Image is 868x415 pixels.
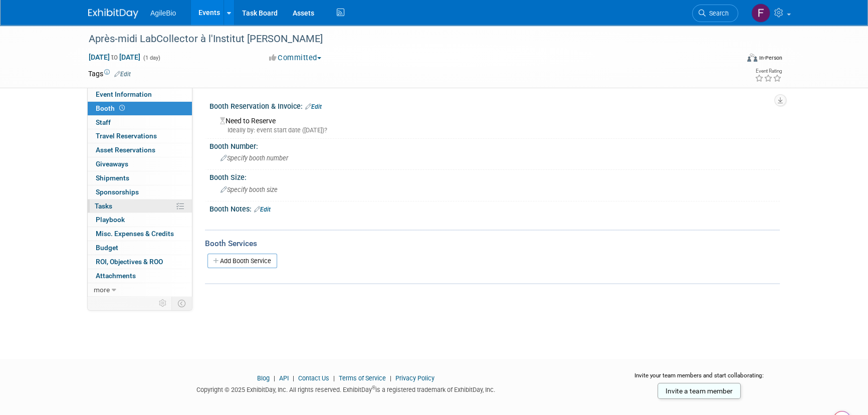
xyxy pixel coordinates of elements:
span: AgileBio [150,9,176,17]
span: Travel Reservations [96,132,157,140]
sup: ® [372,385,375,390]
a: Blog [257,374,270,382]
a: Event Information [88,88,192,101]
div: Booth Services [205,238,780,249]
a: Staff [88,116,192,129]
div: Event Rating [755,69,782,74]
a: Edit [114,71,131,78]
div: Ideally by: event start date ([DATE])? [220,126,772,135]
span: Attachments [96,272,136,280]
a: Playbook [88,213,192,227]
span: | [387,374,394,382]
span: ROI, Objectives & ROO [96,258,163,266]
span: Search [706,10,729,17]
a: API [279,374,289,382]
a: more [88,283,192,297]
span: | [331,374,337,382]
td: Personalize Event Tab Strip [154,297,172,310]
a: Add Booth Service [207,254,277,268]
a: ROI, Objectives & ROO [88,255,192,269]
div: Need to Reserve [217,113,772,135]
a: Giveaways [88,157,192,171]
div: Booth Notes: [209,201,780,215]
button: Committed [266,53,325,63]
span: Sponsorships [96,188,139,196]
span: Event Information [96,90,152,98]
span: (1 day) [142,55,160,61]
span: Specify booth number [221,154,288,162]
a: Asset Reservations [88,143,192,157]
div: Copyright © 2025 ExhibitDay, Inc. All rights reserved. ExhibitDay is a registered trademark of Ex... [88,383,603,394]
img: ExhibitDay [88,9,138,19]
a: Edit [254,206,271,213]
span: Asset Reservations [96,146,155,154]
a: Booth [88,102,192,115]
span: | [271,374,278,382]
span: Misc. Expenses & Credits [96,230,174,238]
a: Attachments [88,269,192,283]
span: [DATE] [DATE] [88,53,141,62]
img: Format-Inperson.png [747,54,757,62]
span: to [110,53,119,61]
span: Specify booth size [221,186,278,193]
div: Booth Size: [209,170,780,182]
span: more [94,286,110,294]
a: Terms of Service [339,374,386,382]
span: Tasks [95,202,112,210]
a: Invite a team member [658,383,741,399]
div: Booth Number: [209,139,780,151]
a: Sponsorships [88,185,192,199]
a: Budget [88,241,192,255]
span: Shipments [96,174,129,182]
span: Booth not reserved yet [117,104,127,112]
span: Giveaways [96,160,128,168]
a: Tasks [88,199,192,213]
img: Fouad Batel [751,4,770,23]
div: In-Person [759,54,782,62]
div: Booth Reservation & Invoice: [209,99,780,112]
span: | [290,374,297,382]
span: Booth [96,104,127,112]
td: Tags [88,69,131,79]
span: Staff [96,118,111,126]
a: Edit [305,103,322,110]
a: Shipments [88,171,192,185]
span: Budget [96,244,118,252]
a: Contact Us [298,374,329,382]
a: Travel Reservations [88,129,192,143]
span: Playbook [96,216,125,224]
div: Invite your team members and start collaborating: [618,371,780,386]
a: Privacy Policy [395,374,435,382]
div: Après-midi LabCollector à l'Institut [PERSON_NAME] [85,30,723,48]
a: Search [692,5,738,22]
a: Misc. Expenses & Credits [88,227,192,241]
div: Event Format [679,52,782,67]
td: Toggle Event Tabs [172,297,192,310]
